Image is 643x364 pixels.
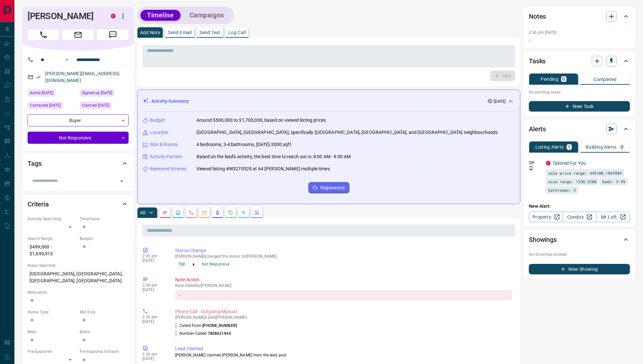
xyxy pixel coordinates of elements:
[28,236,76,242] p: Search Range:
[208,331,231,336] span: 7808631444
[175,283,512,288] p: Note Added by [PERSON_NAME]
[80,102,129,111] div: Mon Sep 08 2025
[28,216,76,222] p: Actively Searching:
[562,212,596,222] a: Condos
[28,30,59,40] span: Call
[142,352,165,356] p: 2:36 pm
[176,210,181,215] svg: Lead Browsing Activity
[28,11,101,21] h1: [PERSON_NAME]
[142,258,165,263] p: [DATE]
[529,87,630,97] p: No pending tasks
[175,247,512,254] p: Status Change
[28,196,129,212] div: Criteria
[529,232,630,247] div: Showings
[568,145,570,149] p: 1
[175,308,512,315] p: Phone Call - Outgoing Manual
[548,187,576,193] span: bathrooms: 3
[28,242,76,259] p: $499,000 - $1,699,913
[28,158,41,169] h2: Tags
[529,11,546,22] h2: Notes
[140,10,180,21] button: Timeline
[202,261,229,268] span: Not Responsive
[529,124,546,134] h2: Alerts
[529,30,557,35] p: 2:36 pm [DATE]
[142,283,165,288] p: 2:36 pm
[197,129,498,136] p: [GEOGRAPHIC_DATA], [GEOGRAPHIC_DATA], specifically [GEOGRAPHIC_DATA], [GEOGRAPHIC_DATA], and [GEO...
[175,352,512,358] p: [PERSON_NAME] claimed [PERSON_NAME] from the lead pool
[202,210,207,215] svg: Emails
[552,161,586,166] a: Tailored For You
[228,210,233,215] svg: Requests
[82,90,112,96] span: Signed up [DATE]
[529,166,533,170] svg: Push Notification Only
[80,329,129,335] p: Baths:
[28,289,129,295] p: Motivation:
[162,210,168,215] svg: Notes
[28,199,49,209] h2: Criteria
[80,236,129,242] p: Budget:
[183,10,231,21] button: Campaigns
[197,141,291,148] p: 4 bedrooms, 3-4 bathrooms, [DATE]-3000 sqft
[586,145,617,149] p: Building Alerts
[529,37,630,44] p: -
[197,117,326,124] p: Around $500,000 to $1,700,000, based on viewed listing prices
[28,132,129,144] div: Not Responsive
[140,210,145,215] p: All
[62,30,94,40] span: Email
[28,156,129,171] div: Tags
[80,349,129,354] p: Pre-Approval Amount:
[548,170,622,176] span: sale price range: 449100,1869904
[175,315,512,320] p: [PERSON_NAME] called [PERSON_NAME]
[150,165,187,172] p: Repeated Interest
[168,30,192,35] p: Send Email
[175,331,231,336] p: Number Called:
[199,30,220,35] p: Send Text
[150,141,178,148] p: Size & Rooms
[142,288,165,292] p: [DATE]
[215,210,220,215] svg: Listing Alerts
[28,349,76,354] p: Pre-Approved:
[30,102,61,109] span: Contacted [DATE]
[529,53,630,69] div: Tasks
[593,77,617,82] p: Completed
[546,161,550,165] div: property.ca
[529,203,630,210] p: New Alert:
[151,98,189,105] p: Activity Summary
[621,145,623,149] p: 0
[308,182,349,193] button: Regenerate
[28,114,129,126] div: Buyer
[535,145,564,149] p: Listing Alerts
[63,56,71,64] button: Open
[28,309,76,315] p: Home Type:
[529,56,546,66] h2: Tasks
[175,276,512,283] p: Note Action
[45,71,119,83] a: [PERSON_NAME][EMAIL_ADDRESS][DOMAIN_NAME]
[28,263,129,268] p: Areas Searched:
[197,165,330,172] p: Viewed listing #W3270529 at 64 [PERSON_NAME] multiple times
[175,290,512,300] div: -
[80,309,129,315] p: Min Size:
[602,178,625,185] span: beds: 3-99
[175,345,512,352] p: Lead Claimed
[140,30,160,35] p: Add Note
[80,89,129,98] div: Mon Sep 08 2025
[178,261,185,268] span: TBD
[97,30,129,40] span: Message
[254,210,259,215] svg: Agent Actions
[142,254,165,258] p: 2:36 pm
[28,89,76,98] div: Mon Sep 08 2025
[28,102,76,111] div: Mon Sep 08 2025
[175,254,512,259] p: [PERSON_NAME] changed the status for [PERSON_NAME]
[529,121,630,137] div: Alerts
[150,129,168,136] p: Location
[30,90,53,96] span: Active [DATE]
[142,315,165,319] p: 2:36 pm
[596,212,630,222] a: Mr.Loft
[548,178,596,185] span: size range: 1350,3300
[529,234,557,245] h2: Showings
[189,210,194,215] svg: Calls
[80,216,129,222] p: Timeframe:
[529,9,630,24] div: Notes
[111,14,115,18] div: property.ca
[82,102,109,109] span: Claimed [DATE]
